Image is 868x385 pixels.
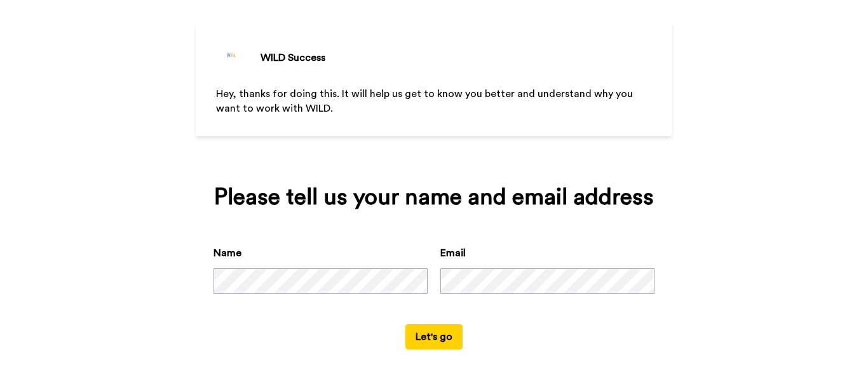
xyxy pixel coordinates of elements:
[214,185,654,210] div: Please tell us your name and email address
[405,324,463,349] button: Let's go
[214,245,241,261] label: Name
[440,245,466,261] label: Email
[216,89,635,114] span: Hey, thanks for doing this. It will help us get to know you better and understand why you want to...
[261,50,325,65] div: WILD Success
